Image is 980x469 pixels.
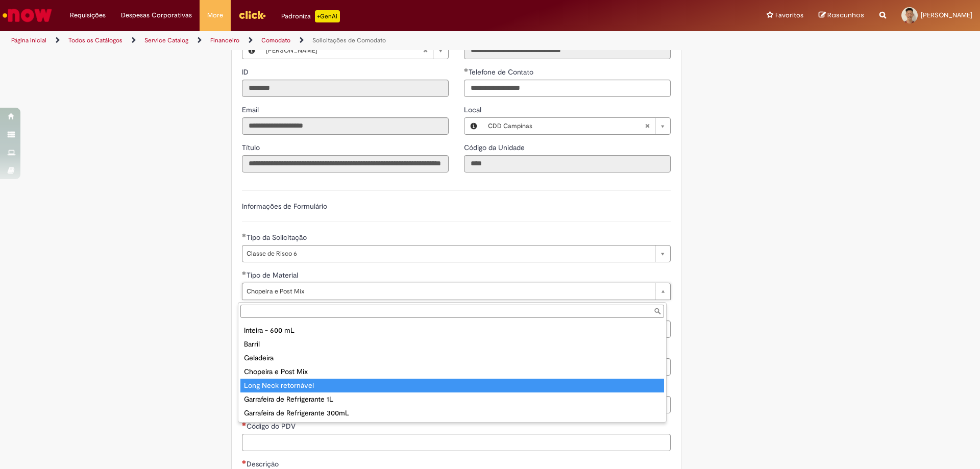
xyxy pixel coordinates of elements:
div: Garrafeira de Refrigerante 300mL [240,406,664,420]
div: Long Neck retornável [240,379,664,392]
ul: Tipo de Material [238,320,666,422]
div: Garrafeira de Refrigerante 1L [240,392,664,406]
div: Geladeira [240,351,664,365]
div: Chopeira e Post Mix [240,365,664,379]
div: Inteira - 600 mL [240,324,664,337]
div: Barril [240,337,664,351]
